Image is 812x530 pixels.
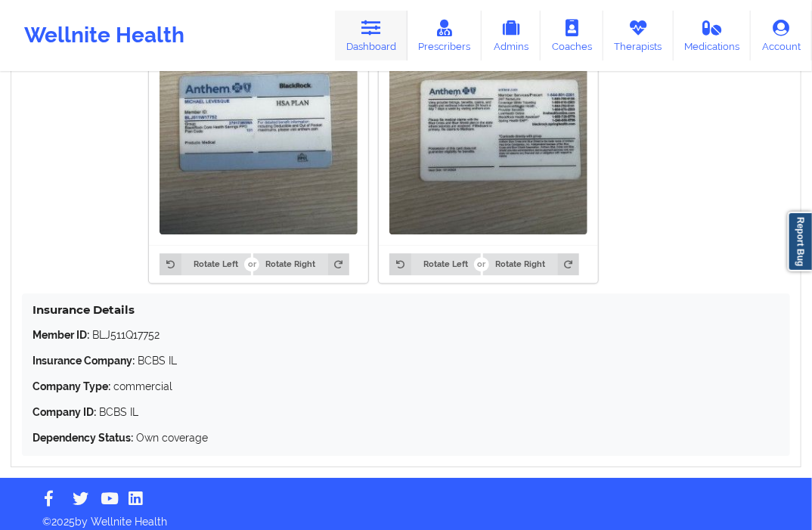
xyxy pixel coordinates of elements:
[253,253,349,274] button: Rotate Right
[33,379,779,394] p: commercial
[33,380,110,392] strong: Company Type:
[751,11,812,60] a: Account
[482,11,541,60] a: Admins
[33,329,89,341] strong: Member ID:
[335,11,408,60] a: Dashboard
[33,406,96,418] strong: Company ID:
[33,430,779,445] p: Own coverage
[541,11,603,60] a: Coaches
[483,253,579,274] button: Rotate Right
[33,355,135,367] strong: Insurance Company:
[160,253,250,274] button: Rotate Left
[33,404,779,420] p: BCBS IL
[389,253,480,274] button: Rotate Left
[603,11,674,60] a: Therapists
[33,327,779,342] p: BLJ511Q17752
[33,432,133,444] strong: Dependency Status:
[32,504,780,529] p: © 2025 by Wellnite Health
[408,11,482,60] a: Prescribers
[674,11,752,60] a: Medications
[788,212,812,271] a: Report Bug
[33,302,779,317] h4: Insurance Details
[33,353,779,368] p: BCBS IL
